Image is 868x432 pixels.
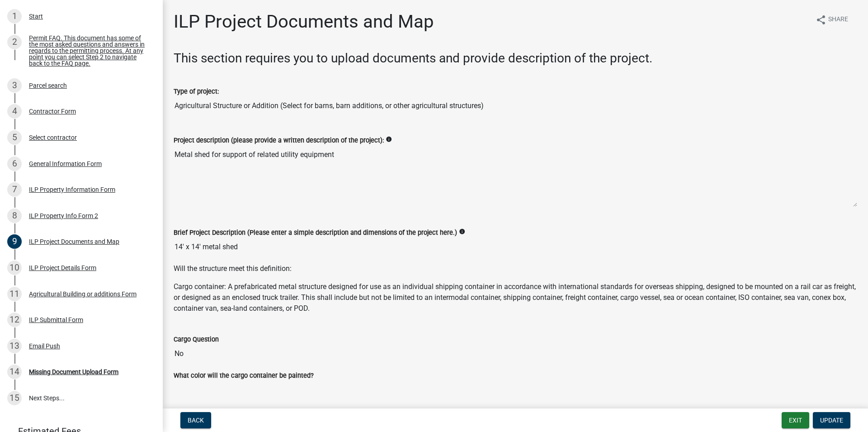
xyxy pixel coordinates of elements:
[29,317,83,323] div: ILP Submittal Form
[29,161,102,167] div: General Information Form
[29,213,98,219] div: ILP Property Info Form 2
[29,238,119,245] div: ILP Project Documents and Map
[808,11,855,28] button: shareShare
[29,13,43,19] div: Start
[29,108,76,114] div: Contractor Form
[386,136,392,142] i: info
[7,157,22,171] div: 6
[29,343,60,349] div: Email Push
[816,14,826,25] i: share
[180,412,211,428] button: Back
[29,369,118,375] div: Missing Document Upload Form
[174,146,857,207] textarea: Metal shed for support of related utility equipment
[174,337,219,343] label: Cargo Question
[820,417,843,424] span: Update
[7,391,22,405] div: 15
[7,261,22,275] div: 10
[7,287,22,301] div: 11
[7,339,22,353] div: 13
[7,9,22,24] div: 1
[813,412,850,428] button: Update
[7,78,22,93] div: 3
[174,11,434,33] h1: ILP Project Documents and Map
[29,265,96,271] div: ILP Project Details Form
[174,373,314,379] label: What color will the cargo container be painted?
[188,417,204,424] span: Back
[174,138,384,144] label: Project description (please provide a written description of the project):
[29,291,137,297] div: Agricultural Building or additions Form
[7,35,22,49] div: 2
[174,230,457,236] label: Brief Project Description (Please enter a simple description and dimensions of the project here.)
[174,51,857,66] h3: This section requires you to upload documents and provide description of the project.
[7,313,22,327] div: 12
[29,134,77,141] div: Select contractor
[459,228,465,235] i: info
[29,35,148,66] div: Permit FAQ. This document has some of the most asked questions and answers in regards to the perm...
[7,234,22,249] div: 9
[174,89,219,95] label: Type of project:
[7,209,22,223] div: 8
[782,412,809,428] button: Exit
[174,281,857,314] p: Cargo container: A prefabricated metal structure designed for use as an individual shipping conta...
[7,365,22,379] div: 14
[828,14,848,25] span: Share
[29,82,67,89] div: Parcel search
[174,263,857,274] p: Will the structure meet this definition:
[7,182,22,197] div: 7
[7,130,22,145] div: 5
[7,104,22,119] div: 4
[29,186,115,193] div: ILP Property Information Form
